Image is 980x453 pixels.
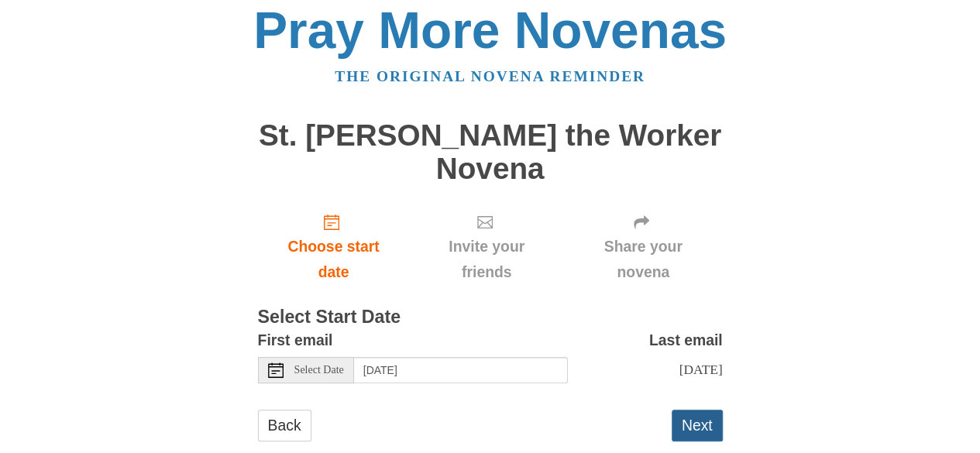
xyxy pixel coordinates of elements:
[294,365,344,376] span: Select Date
[679,362,722,377] span: [DATE]
[258,201,410,293] a: Choose start date
[409,201,563,293] div: Click "Next" to confirm your start date first.
[425,234,548,285] span: Invite your friends
[579,234,707,285] span: Share your novena
[564,201,723,293] div: Click "Next" to confirm your start date first.
[258,410,311,441] a: Back
[253,2,727,59] a: Pray More Novenas
[335,68,645,84] a: The original novena reminder
[649,328,723,353] label: Last email
[672,410,723,441] button: Next
[258,307,723,328] h3: Select Start Date
[354,357,568,383] input: Use the arrow keys to pick a date
[258,119,723,185] h1: St. [PERSON_NAME] the Worker Novena
[258,328,333,353] label: First email
[273,234,394,285] span: Choose start date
